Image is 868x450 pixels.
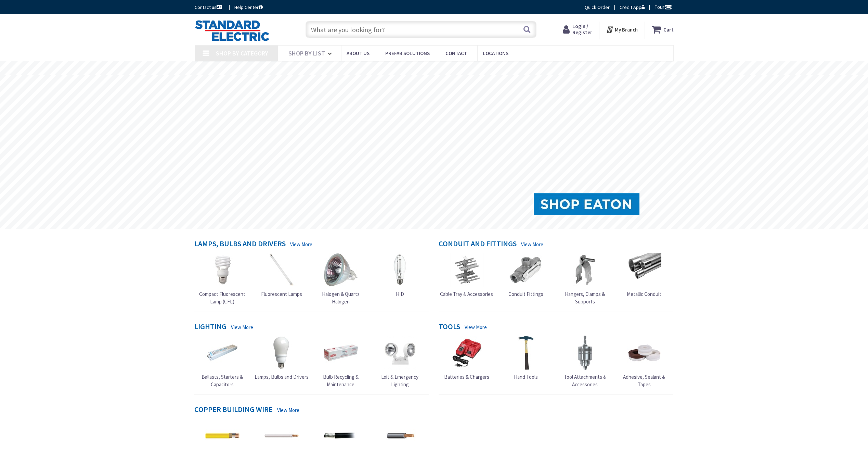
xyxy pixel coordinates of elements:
span: Hand Tools [514,374,538,380]
a: Login / Register [563,23,592,36]
a: Hangers, Clamps & Supports Hangers, Clamps & Supports [557,253,613,305]
span: Compact Fluorescent Lamp (CFL) [199,291,245,304]
span: Conduit Fittings [508,291,543,297]
a: Help Center [234,4,263,11]
span: Adhesive, Sealant & Tapes [623,374,665,387]
img: Cable Tray & Accessories [450,253,484,287]
strong: Cart [663,23,674,36]
a: Hand Tools Hand Tools [509,336,543,380]
a: Halogen & Quartz Halogen Halogen & Quartz Halogen [313,253,369,305]
h4: Tools [439,322,460,332]
a: View More [290,241,312,248]
a: Compact Fluorescent Lamp (CFL) Compact Fluorescent Lamp (CFL) [194,253,250,305]
img: Adhesive, Sealant & Tapes [627,336,661,370]
a: View More [521,241,543,248]
img: Compact Fluorescent Lamp (CFL) [205,253,239,287]
h4: Conduit and Fittings [439,239,517,249]
span: Locations [483,50,508,57]
div: My Branch [606,23,638,36]
span: Halogen & Quartz Halogen [322,291,360,304]
a: View More [231,324,253,331]
span: Fluorescent Lamps [261,291,302,297]
strong: My Branch [615,26,638,33]
a: HID HID [383,253,417,298]
a: Bulb Recycling & Maintenance Bulb Recycling & Maintenance [313,336,369,388]
img: Hand Tools [509,336,543,370]
span: Tour [655,4,672,10]
h4: Lighting [194,322,226,332]
a: View More [277,407,299,414]
span: Shop By List [288,49,325,57]
a: Quick Order [585,4,610,11]
a: Exit & Emergency Lighting Exit & Emergency Lighting [372,336,428,388]
span: Batteries & Chargers [444,374,489,380]
span: Contact [445,50,467,57]
span: Prefab Solutions [385,50,430,57]
img: HID [383,253,417,287]
img: Fluorescent Lamps [264,253,299,287]
img: Bulb Recycling & Maintenance [324,336,358,370]
span: Hangers, Clamps & Supports [565,291,605,304]
input: What are you looking for? [306,21,536,38]
img: Tool Attachments & Accessories [568,336,602,370]
span: HID [396,291,404,297]
a: View More [465,324,487,331]
a: Credit App [620,4,645,11]
img: Ballasts, Starters & Capacitors [205,336,239,370]
span: Ballasts, Starters & Capacitors [202,374,243,387]
rs-layer: [MEDICAL_DATA]: Our Commitment to Our Employees and Customers [326,65,557,73]
a: Contact us [195,4,223,11]
img: Batteries & Chargers [450,336,484,370]
h4: Lamps, Bulbs and Drivers [194,239,286,249]
img: Standard Electric [195,20,270,41]
span: Login / Register [572,23,592,36]
a: Adhesive, Sealant & Tapes Adhesive, Sealant & Tapes [616,336,672,388]
a: Conduit Fittings Conduit Fittings [508,253,543,298]
a: Cable Tray & Accessories Cable Tray & Accessories [440,253,493,298]
img: Exit & Emergency Lighting [383,336,417,370]
img: Hangers, Clamps & Supports [568,253,602,287]
a: Metallic Conduit Metallic Conduit [627,253,661,298]
img: Lamps, Bulbs and Drivers [264,336,299,370]
a: Ballasts, Starters & Capacitors Ballasts, Starters & Capacitors [194,336,250,388]
span: Lamps, Bulbs and Drivers [255,374,309,380]
a: Batteries & Chargers Batteries & Chargers [444,336,489,380]
a: Lamps, Bulbs and Drivers Lamps, Bulbs and Drivers [255,336,309,380]
span: Shop By Category [216,49,268,57]
span: Tool Attachments & Accessories [564,374,606,387]
h4: Copper Building Wire [194,405,273,415]
a: Fluorescent Lamps Fluorescent Lamps [261,253,302,298]
a: Tool Attachments & Accessories Tool Attachments & Accessories [557,336,613,388]
img: Metallic Conduit [627,253,661,287]
span: Cable Tray & Accessories [440,291,493,297]
span: Metallic Conduit [627,291,661,297]
span: Exit & Emergency Lighting [381,374,418,387]
span: Bulb Recycling & Maintenance [323,374,359,387]
a: Cart [652,23,674,36]
img: Halogen & Quartz Halogen [324,253,358,287]
span: About Us [347,50,370,57]
img: Conduit Fittings [509,253,543,287]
